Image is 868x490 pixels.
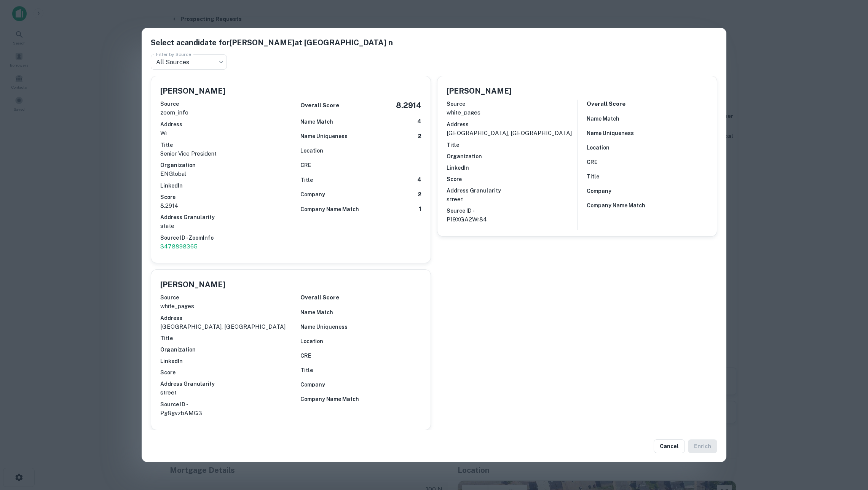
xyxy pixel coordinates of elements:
h6: Address [160,120,291,129]
h6: Location [300,337,323,345]
h6: Company Name Match [300,205,359,213]
h6: Organization [447,152,577,161]
a: 3478898365 [160,242,291,251]
p: wi [160,129,291,138]
h6: 2 [418,132,421,141]
h6: Source [160,100,291,108]
h6: Company [300,190,325,199]
h6: Title [300,176,313,184]
h6: Source [160,293,291,302]
h6: Address Granularity [160,380,291,388]
h6: Overall Score [587,100,625,108]
h6: Source ID - ZoomInfo [160,234,291,242]
h6: 1 [419,205,421,213]
p: 8.2914 [160,201,291,210]
h6: Score [160,368,291,377]
p: zoom_info [160,108,291,117]
h6: Title [587,172,599,181]
h6: Title [300,366,313,374]
h5: [PERSON_NAME] [160,279,225,290]
h6: Score [447,175,577,183]
h6: Location [300,146,323,155]
h6: Location [587,143,610,152]
h6: 4 [417,175,421,184]
p: white_pages [447,108,577,117]
h5: [PERSON_NAME] [447,85,512,97]
p: [GEOGRAPHIC_DATA], [GEOGRAPHIC_DATA] [447,129,577,138]
h6: Address [160,314,291,322]
h6: Name Match [587,115,619,123]
h6: Company [300,380,325,389]
h6: CRE [300,161,311,169]
p: white_pages [160,302,291,311]
h6: Address Granularity [447,186,577,195]
h6: Name Uniqueness [587,129,634,137]
h6: Score [160,193,291,201]
p: P19XGA2Wr84 [447,215,577,224]
h5: Select a candidate for [PERSON_NAME] at [GEOGRAPHIC_DATA] n [151,37,717,48]
p: Pg8gvzbAMG3 [160,409,291,418]
h6: Overall Score [300,293,339,302]
h6: Title [160,141,291,149]
p: street [447,195,577,204]
label: Filter by Source [156,51,191,57]
h6: Source ID - [160,400,291,409]
h6: Source ID - [447,207,577,215]
h6: 2 [418,190,421,199]
h6: Title [160,334,291,342]
h6: Overall Score [300,101,339,110]
h6: LinkedIn [447,164,577,172]
p: Senior Vice President [160,149,291,158]
h6: LinkedIn [160,357,291,365]
h6: CRE [587,158,597,166]
iframe: Chat Widget [830,429,868,466]
h6: Name Match [300,118,333,126]
h6: Title [447,141,577,149]
h6: Source [447,100,577,108]
h6: Address Granularity [160,213,291,221]
h5: [PERSON_NAME] [160,85,225,97]
div: All Sources [151,54,227,70]
p: street [160,388,291,397]
p: state [160,221,291,231]
h6: Name Match [300,308,333,317]
h6: Address [447,120,577,129]
h6: Name Uniqueness [300,132,348,140]
h6: Company [587,187,611,195]
h6: Organization [160,161,291,169]
h6: 4 [417,117,421,126]
h6: Organization [160,345,291,354]
h5: 8.2914 [396,100,421,111]
button: Cancel [654,439,685,453]
h6: Name Uniqueness [300,323,348,331]
h6: Company Name Match [300,395,359,403]
p: ENGlobal [160,169,291,178]
h6: CRE [300,352,311,360]
h6: LinkedIn [160,181,291,190]
p: [GEOGRAPHIC_DATA], [GEOGRAPHIC_DATA] [160,322,291,331]
h6: Company Name Match [587,201,645,210]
